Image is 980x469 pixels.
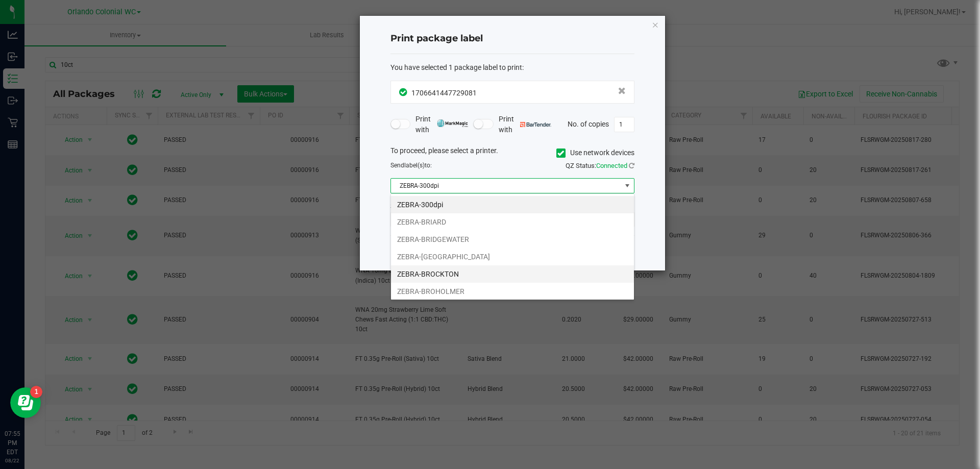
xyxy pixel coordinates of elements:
[390,162,432,169] span: Send to:
[566,162,634,169] span: QZ Status:
[404,162,425,169] span: label(s)
[437,119,468,127] img: mark_magic_cybra.png
[596,162,627,169] span: Connected
[391,231,634,248] li: ZEBRA-BRIDGEWATER
[390,32,634,45] h4: Print package label
[399,87,409,97] span: In Sync
[499,114,551,135] span: Print with
[556,147,634,158] label: Use network devices
[520,122,551,127] img: bartender.png
[391,213,634,231] li: ZEBRA-BRIARD
[383,145,642,161] div: To proceed, please select a printer.
[391,265,634,283] li: ZEBRA-BROCKTON
[568,119,609,128] span: No. of copies
[390,63,522,71] span: You have selected 1 package label to print
[10,387,41,418] iframe: Resource center
[415,114,468,135] span: Print with
[391,179,621,193] span: ZEBRA-300dpi
[383,201,642,212] div: Select a label template.
[390,62,634,73] div: :
[391,248,634,265] li: ZEBRA-[GEOGRAPHIC_DATA]
[30,386,42,398] iframe: Resource center unread badge
[391,196,634,213] li: ZEBRA-300dpi
[391,283,634,300] li: ZEBRA-BROHOLMER
[411,89,477,97] span: 1706641447729081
